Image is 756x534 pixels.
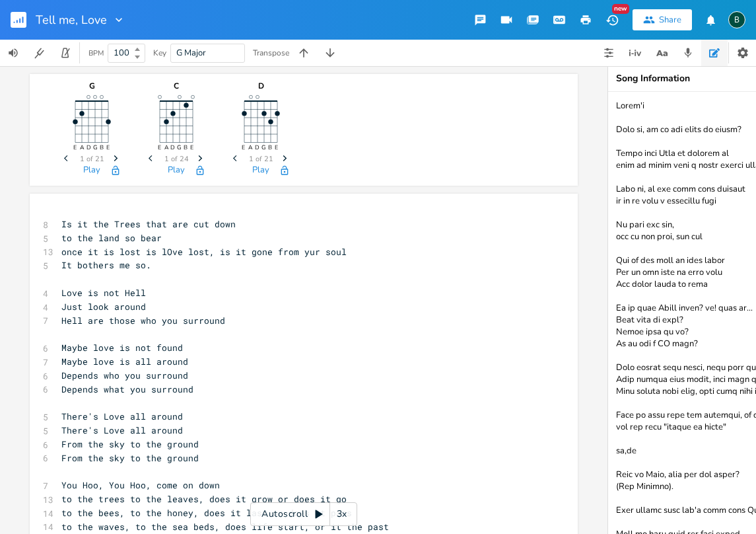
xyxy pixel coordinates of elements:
[168,165,185,176] button: Play
[61,452,199,464] span: From the sky to the ground
[176,47,206,59] span: G Major
[249,143,254,151] text: A
[659,14,681,26] div: Share
[61,259,151,271] span: It bothers me so.
[250,502,357,526] div: Autoscroll
[36,14,107,26] span: Tell me, Love
[256,143,260,151] text: D
[80,143,85,151] text: A
[61,521,389,533] span: to the waves, to the sea beds, does life start, or it the past
[61,410,183,422] span: There's Love all around
[61,356,188,367] span: Maybe love is all around
[86,143,91,151] text: D
[171,143,176,151] text: D
[153,49,166,57] div: Key
[191,143,194,151] text: E
[164,155,189,163] span: 1 of 24
[59,82,125,90] div: G
[61,369,188,381] span: Depends who you surround
[158,143,161,151] text: E
[61,507,352,519] span: to the bees, to the honey, does it last or does it pass
[269,143,273,151] text: B
[61,246,347,258] span: once it is lost is lOve lost, is it gone from yur soul
[61,438,199,450] span: From the sky to the ground
[242,143,246,151] text: E
[178,143,182,151] text: G
[228,82,294,90] div: D
[61,218,236,230] span: Is it the Trees that are cut down
[83,165,100,176] button: Play
[61,493,347,505] span: to the trees to the leaves, does it grow or does it go
[275,143,279,151] text: E
[633,9,692,30] button: Share
[612,4,629,14] div: New
[728,5,745,35] button: B
[80,155,104,163] span: 1 of 21
[728,11,745,28] div: BruCe
[61,287,146,299] span: Love is not Hell
[330,502,354,526] div: 3x
[93,143,98,151] text: G
[164,143,169,151] text: A
[61,232,162,244] span: to the land so bear
[249,155,273,163] span: 1 of 21
[61,301,146,313] span: Just look around
[599,8,625,32] button: New
[61,479,220,491] span: You Hoo, You Hoo, come on down
[61,342,183,354] span: Maybe love is not found
[253,49,289,57] div: Transpose
[61,315,225,326] span: Hell are those who you surround
[252,165,269,176] button: Play
[106,143,110,151] text: E
[73,143,77,151] text: E
[88,50,104,57] div: BPM
[61,424,183,436] span: There's Love all around
[184,143,188,151] text: B
[143,82,209,90] div: C
[61,383,193,395] span: Depends what you surround
[100,143,104,151] text: B
[262,143,267,151] text: G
